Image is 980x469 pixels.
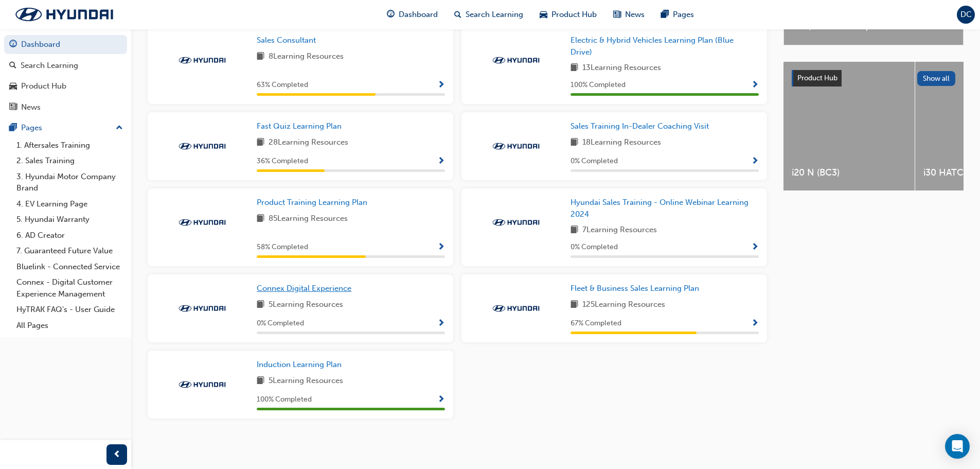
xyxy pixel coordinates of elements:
a: guage-iconDashboard [379,4,446,25]
button: Show Progress [437,317,445,330]
span: 5 Learning Resources [269,299,343,311]
span: guage-icon [9,40,17,49]
a: Search Learning [4,56,127,75]
a: 2. Sales Training [12,153,127,169]
span: Show Progress [751,243,759,252]
img: Trak [174,217,230,228]
img: Trak [174,379,230,390]
span: car-icon [9,82,17,91]
span: prev-icon [113,448,121,461]
span: 0 % Completed [571,241,618,253]
span: book-icon [257,375,264,388]
span: search-icon [9,61,16,71]
span: Sales Training In-Dealer Coaching Visit [571,121,709,131]
span: book-icon [257,299,264,311]
span: up-icon [116,121,123,135]
span: Electric & Hybrid Vehicles Learning Plan (Blue Drive) [571,36,734,57]
span: 85 Learning Resources [269,213,348,225]
span: Fast Quiz Learning Plan [257,121,342,131]
a: News [4,98,127,117]
a: Bluelink - Connected Service [12,259,127,275]
a: HyTRAK FAQ's - User Guide [12,302,127,318]
span: DC [960,9,972,21]
a: Product Training Learning Plan [257,197,371,209]
span: 0 % Completed [257,318,304,329]
span: 0 % Completed [571,155,618,167]
span: Sales Consultant [257,36,316,45]
span: 28 Learning Resources [269,136,348,149]
button: Show Progress [751,79,759,92]
a: Fleet & Business Sales Learning Plan [571,283,703,294]
a: Product HubShow all [792,70,955,86]
span: Show Progress [751,319,759,328]
img: Trak [174,141,230,151]
span: news-icon [613,8,621,21]
span: 7 Learning Resources [582,224,657,237]
span: 36 % Completed [257,155,308,167]
a: 7. Guaranteed Future Value [12,243,127,259]
span: Show Progress [437,157,445,166]
span: 67 % Completed [571,318,621,329]
button: DC [957,6,975,24]
span: Product Hub [551,9,597,21]
span: book-icon [257,136,264,149]
span: 18 Learning Resources [582,136,661,149]
button: Show Progress [437,393,445,406]
a: 6. AD Creator [12,228,127,244]
a: Induction Learning Plan [257,359,346,371]
div: Open Intercom Messenger [945,434,970,459]
img: Trak [174,55,230,65]
span: Induction Learning Plan [257,360,342,369]
button: Show Progress [437,79,445,92]
img: Trak [488,55,544,65]
img: Trak [174,303,230,314]
span: Show Progress [751,81,759,90]
span: Show Progress [751,157,759,166]
button: DashboardSearch LearningProduct HubNews [4,33,127,118]
span: i20 N (BC3) [792,167,906,179]
a: news-iconNews [605,4,653,25]
button: Show Progress [751,155,759,168]
span: Dashboard [399,9,438,21]
span: book-icon [257,50,264,63]
span: 100 % Completed [257,394,312,406]
a: Product Hub [4,77,127,96]
img: Trak [488,217,544,228]
button: Pages [4,118,127,137]
span: book-icon [571,136,578,149]
span: book-icon [571,224,578,237]
span: pages-icon [661,8,669,21]
span: Show Progress [437,243,445,252]
span: pages-icon [9,124,17,133]
img: Trak [5,4,123,25]
span: book-icon [571,299,578,311]
a: car-iconProduct Hub [531,4,605,25]
a: All Pages [12,318,127,334]
button: Show all [917,71,956,86]
span: Search Learning [466,9,523,21]
a: 1. Aftersales Training [12,137,127,153]
span: Show Progress [437,81,445,90]
span: 100 % Completed [571,79,626,91]
a: Electric & Hybrid Vehicles Learning Plan (Blue Drive) [571,34,759,58]
span: 13 Learning Resources [582,62,661,75]
span: 63 % Completed [257,79,308,91]
a: search-iconSearch Learning [446,4,531,25]
div: Product Hub [21,80,66,92]
span: Pages [673,9,694,21]
a: Sales Training In-Dealer Coaching Visit [571,120,713,132]
a: Connex Digital Experience [257,283,355,294]
span: Product Training Learning Plan [257,198,367,207]
button: Show Progress [437,241,445,254]
button: Show Progress [751,241,759,254]
a: 3. Hyundai Motor Company Brand [12,169,127,196]
span: Show Progress [437,395,445,405]
a: Fast Quiz Learning Plan [257,120,346,132]
span: guage-icon [387,8,395,21]
span: book-icon [571,62,578,75]
span: car-icon [540,8,547,21]
a: 5. Hyundai Warranty [12,212,127,228]
img: Trak [488,303,544,314]
a: Connex - Digital Customer Experience Management [12,274,127,302]
span: 5 Learning Resources [269,375,343,388]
